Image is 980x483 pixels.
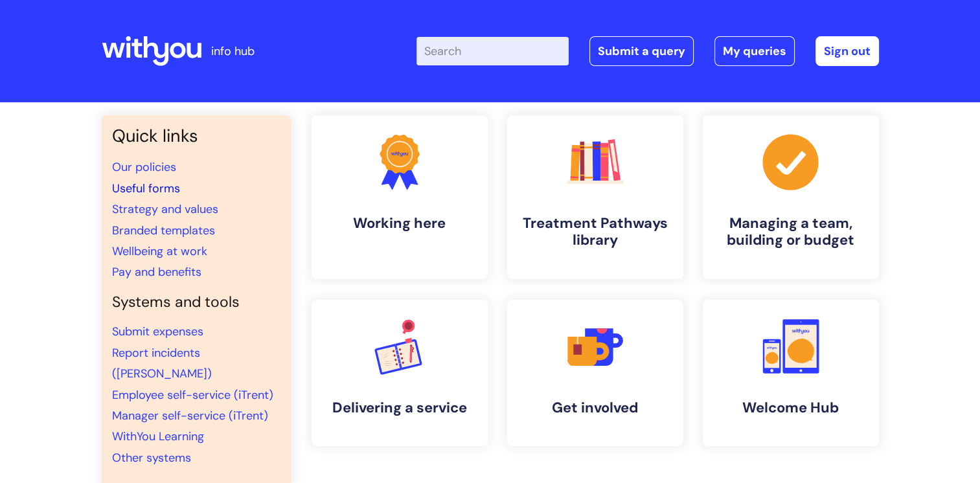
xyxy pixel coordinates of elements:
[112,243,207,259] a: Wellbeing at work
[112,345,212,381] a: Report incidents ([PERSON_NAME])
[112,429,204,444] a: WithYou Learning
[112,293,280,311] h4: Systems and tools
[518,399,673,416] h4: Get involved
[703,300,879,446] a: Welcome Hub
[312,300,488,446] a: Delivering a service
[518,215,673,249] h4: Treatment Pathways library
[507,115,683,279] a: Treatment Pathways library
[112,126,280,146] h3: Quick links
[112,201,218,217] a: Strategy and values
[713,399,869,416] h4: Welcome Hub
[322,399,477,416] h4: Delivering a service
[112,181,180,196] a: Useful forms
[589,36,694,66] a: Submit a query
[112,264,201,280] a: Pay and benefits
[507,300,683,446] a: Get involved
[211,41,255,62] p: info hub
[312,115,488,279] a: Working here
[112,408,268,423] a: Manager self-service (iTrent)
[703,115,879,279] a: Managing a team, building or budget
[416,36,879,66] div: | -
[112,223,215,238] a: Branded templates
[112,450,191,466] a: Other systems
[322,215,477,232] h4: Working here
[112,159,176,175] a: Our policies
[112,324,203,339] a: Submit expenses
[713,215,869,249] h4: Managing a team, building or budget
[714,36,795,66] a: My queries
[416,37,569,65] input: Search
[112,387,273,403] a: Employee self-service (iTrent)
[815,36,879,66] a: Sign out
